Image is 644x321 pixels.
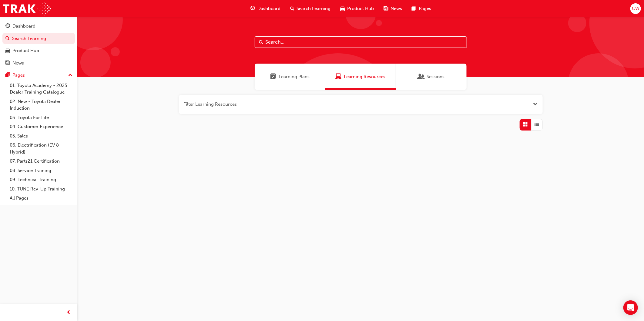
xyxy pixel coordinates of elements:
[630,3,641,14] button: CW
[7,184,75,194] a: 10. TUNE Rev-Up Training
[7,175,75,184] a: 09. Technical Training
[523,121,528,128] span: Grid
[257,5,280,12] span: Dashboard
[336,73,342,80] span: Learning Resources
[297,5,331,12] span: Search Learning
[246,2,285,15] a: guage-iconDashboard
[259,39,263,46] span: Search
[12,47,39,54] div: Product Hub
[279,73,310,80] span: Learning Plans
[2,58,75,69] a: News
[7,122,75,131] a: 04. Customer Experience
[7,166,75,175] a: 08. Service Training
[336,2,379,15] a: car-iconProduct Hub
[12,72,25,79] div: Pages
[12,23,35,30] div: Dashboard
[7,97,75,113] a: 02. New - Toyota Dealer Induction
[2,45,75,56] a: Product Hub
[7,141,75,157] a: 06. Electrification (EV & Hybrid)
[418,73,424,80] span: Sessions
[7,131,75,141] a: 05. Sales
[2,70,75,81] button: Pages
[2,21,75,32] a: Dashboard
[5,48,10,54] span: car-icon
[7,113,75,122] a: 03. Toyota For Life
[427,73,444,80] span: Sessions
[68,71,72,79] span: up-icon
[407,2,436,15] a: pages-iconPages
[67,309,71,316] span: prev-icon
[255,64,325,90] a: Learning PlansLearning Plans
[533,101,538,108] button: Open the filter
[412,5,417,12] span: pages-icon
[3,2,51,15] img: Trak
[396,64,467,90] a: SessionsSessions
[535,121,539,128] span: List
[5,61,10,66] span: news-icon
[7,81,75,97] a: 01. Toyota Academy - 2025 Dealer Training Catalogue
[255,36,467,48] input: Search...
[290,5,294,12] span: search-icon
[344,73,386,80] span: Learning Resources
[391,5,402,12] span: News
[2,19,75,70] button: DashboardSearch LearningProduct HubNews
[347,5,374,12] span: Product Hub
[7,194,75,203] a: All Pages
[5,73,10,78] span: pages-icon
[7,157,75,166] a: 07. Parts21 Certification
[384,5,388,12] span: news-icon
[623,300,638,315] div: Open Intercom Messenger
[340,5,345,12] span: car-icon
[632,5,639,12] span: CW
[419,5,431,12] span: Pages
[5,36,10,41] span: search-icon
[270,73,276,80] span: Learning Plans
[2,33,75,44] a: Search Learning
[5,24,10,29] span: guage-icon
[12,60,24,67] div: News
[250,5,255,12] span: guage-icon
[379,2,407,15] a: news-iconNews
[285,2,336,15] a: search-iconSearch Learning
[325,64,396,90] a: Learning ResourcesLearning Resources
